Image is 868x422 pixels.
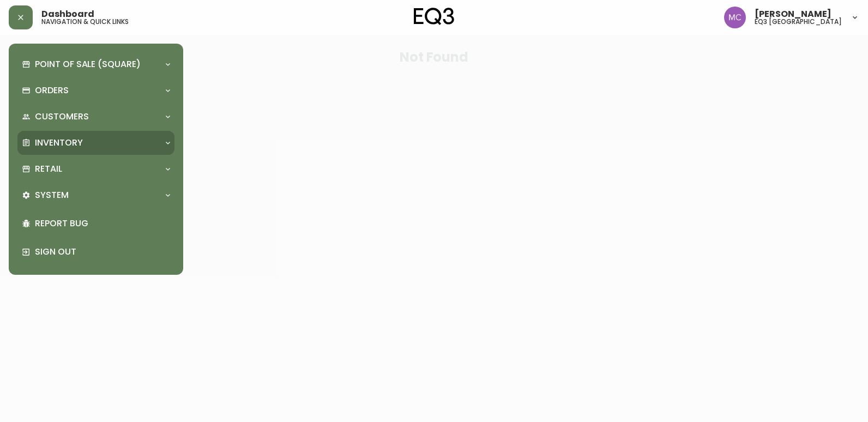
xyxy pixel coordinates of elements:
p: Sign Out [35,246,170,258]
div: System [17,183,174,207]
h5: eq3 [GEOGRAPHIC_DATA] [755,19,842,25]
div: Orders [17,79,174,103]
div: Point of Sale (Square) [17,52,174,76]
p: Customers [35,111,89,123]
h5: navigation & quick links [41,19,129,25]
img: 6dbdb61c5655a9a555815750a11666cc [724,7,746,28]
p: Inventory [35,137,83,149]
div: Report Bug [17,209,174,238]
img: logo [414,8,454,25]
div: Inventory [17,131,174,155]
p: System [35,189,69,201]
span: [PERSON_NAME] [755,10,831,19]
span: Dashboard [41,10,94,19]
div: Sign Out [17,238,174,266]
p: Retail [35,163,62,175]
div: Customers [17,105,174,129]
p: Report Bug [35,218,170,230]
p: Orders [35,85,69,97]
div: Retail [17,157,174,181]
p: Point of Sale (Square) [35,58,141,70]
